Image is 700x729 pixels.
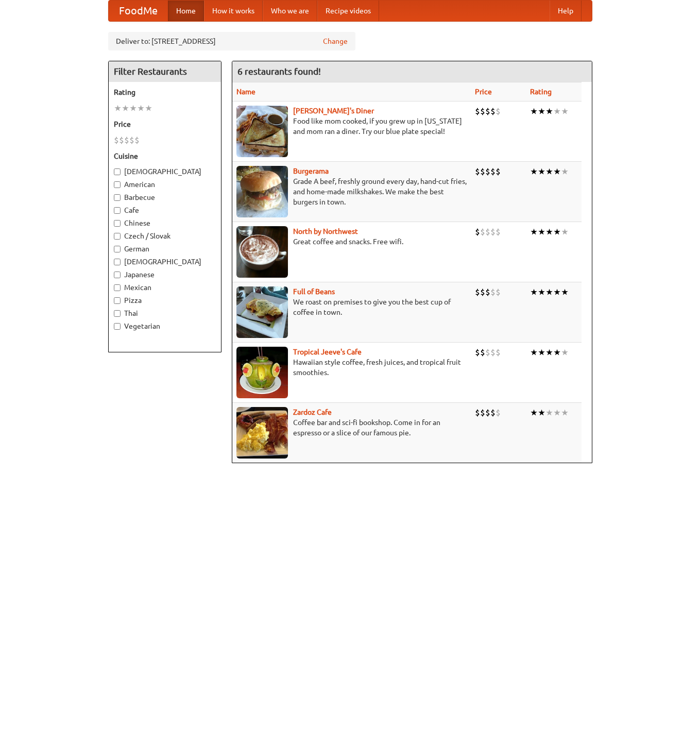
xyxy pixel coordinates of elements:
[293,167,329,175] a: Burgerama
[545,226,553,238] li: ★
[538,347,545,358] li: ★
[545,106,553,117] li: ★
[114,310,121,317] input: Thai
[114,134,119,146] li: $
[561,407,569,418] li: ★
[485,347,490,358] li: $
[485,226,490,238] li: $
[129,103,137,114] li: ★
[530,106,538,117] li: ★
[114,284,121,291] input: Mexican
[553,166,561,177] li: ★
[561,106,569,117] li: ★
[114,282,216,293] label: Mexican
[496,407,501,418] li: $
[553,407,561,418] li: ★
[114,166,216,177] label: [DEMOGRAPHIC_DATA]
[137,103,145,114] li: ★
[114,218,216,228] label: Chinese
[553,226,561,238] li: ★
[236,236,467,247] p: Great coffee and snacks. Free wifi.
[114,323,121,330] input: Vegetarian
[114,295,216,306] label: Pizza
[293,287,335,296] a: Full of Beans
[475,347,480,358] li: $
[490,226,496,238] li: $
[496,166,501,177] li: $
[490,286,496,298] li: $
[109,61,221,82] h4: Filter Restaurants
[293,408,332,416] a: Zardoz Cafe
[553,347,561,358] li: ★
[236,176,467,207] p: Grade A beef, freshly ground every day, hand-cut fries, and home-made milkshakes. We make the bes...
[236,166,288,217] img: burgerama.jpg
[480,407,485,418] li: $
[475,407,480,418] li: $
[538,226,545,238] li: ★
[236,116,467,137] p: Food like mom cooked, if you grew up in [US_STATE] and mom ran a diner. Try our blue plate special!
[485,286,490,298] li: $
[236,347,288,398] img: jeeves.jpg
[124,134,129,146] li: $
[236,407,288,459] img: zardoz.jpg
[114,244,216,254] label: German
[114,168,121,175] input: [DEMOGRAPHIC_DATA]
[475,286,480,298] li: $
[561,166,569,177] li: ★
[490,347,496,358] li: $
[545,407,553,418] li: ★
[553,286,561,298] li: ★
[114,87,216,97] h5: Rating
[114,207,121,214] input: Cafe
[236,297,467,317] p: We roast on premises to give you the best cup of coffee in town.
[122,103,129,114] li: ★
[293,227,358,235] a: North by Northwest
[475,226,480,238] li: $
[236,226,288,278] img: north.jpg
[480,106,485,117] li: $
[114,231,216,241] label: Czech / Slovak
[553,106,561,117] li: ★
[496,106,501,117] li: $
[317,1,379,21] a: Recipe videos
[119,134,124,146] li: $
[545,286,553,298] li: ★
[561,286,569,298] li: ★
[129,134,134,146] li: $
[114,192,216,202] label: Barbecue
[114,308,216,318] label: Thai
[168,1,204,21] a: Home
[490,106,496,117] li: $
[530,226,538,238] li: ★
[293,107,374,115] a: [PERSON_NAME]'s Diner
[475,88,492,96] a: Price
[263,1,317,21] a: Who we are
[530,407,538,418] li: ★
[530,347,538,358] li: ★
[114,194,121,201] input: Barbecue
[114,321,216,331] label: Vegetarian
[114,233,121,240] input: Czech / Slovak
[114,205,216,215] label: Cafe
[114,259,121,265] input: [DEMOGRAPHIC_DATA]
[538,407,545,418] li: ★
[114,119,216,129] h5: Price
[108,32,355,50] div: Deliver to: [STREET_ADDRESS]
[561,347,569,358] li: ★
[475,106,480,117] li: $
[530,166,538,177] li: ★
[236,357,467,378] p: Hawaiian style coffee, fresh juices, and tropical fruit smoothies.
[293,348,362,356] a: Tropical Jeeve's Cafe
[237,66,321,76] ng-pluralize: 6 restaurants found!
[538,106,545,117] li: ★
[550,1,582,21] a: Help
[480,166,485,177] li: $
[496,347,501,358] li: $
[114,257,216,267] label: [DEMOGRAPHIC_DATA]
[496,286,501,298] li: $
[114,297,121,304] input: Pizza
